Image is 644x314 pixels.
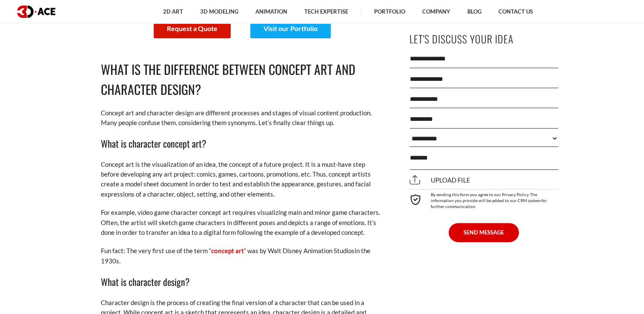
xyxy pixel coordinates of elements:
[101,208,382,237] p: For example, video game character concept art requires visualizing main and minor game characters...
[449,223,519,242] button: SEND MESSAGE
[409,29,558,49] p: Let's Discuss Your Idea
[101,160,382,200] p: Concept art is the visualization of an idea, the concept of a future project. It is a must-have s...
[211,247,244,254] a: concept art
[101,60,382,100] h2: What is the difference between concept art and character design?
[101,108,382,128] p: Concept art and character design are different processes and stages of visual content production....
[250,19,331,38] a: Visit our Portfolio
[17,6,55,18] img: logo dark
[409,189,558,209] div: By sending this form you agree to our Privacy Policy. The information you provide will be added t...
[101,136,382,151] h3: What is character concept art?
[409,176,470,184] span: Upload file
[101,246,382,266] p: Fun fact: The very first use of the term “ ” was by Walt Disney Animation Studiosin the 1930s.
[154,19,231,38] a: Request a Quote
[101,274,382,289] h3: What is character design?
